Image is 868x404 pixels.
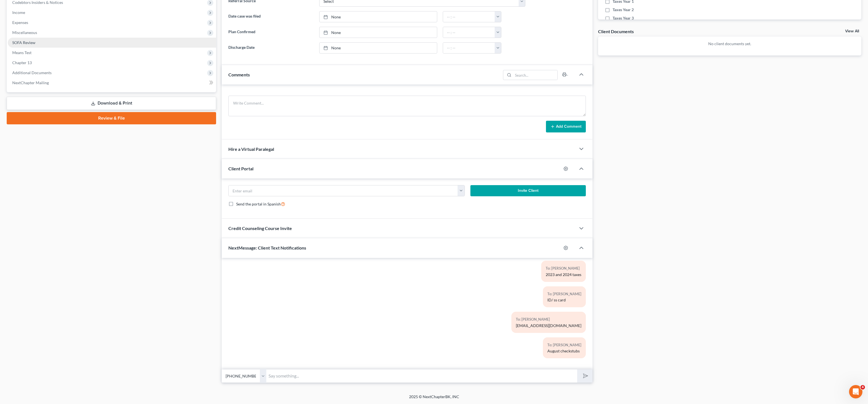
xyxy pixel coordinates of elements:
[226,11,316,22] label: Date case was filed
[613,15,634,21] span: Taxes Year 3
[547,342,581,348] div: To: [PERSON_NAME]
[12,80,49,85] span: NextChapter Mailing
[849,385,862,398] iframe: Intercom live chat
[228,166,253,171] span: Client Portal
[613,7,634,13] span: Taxes Year 2
[12,60,32,65] span: Chapter 13
[7,97,216,110] a: Download & Print
[516,323,581,328] div: [EMAIL_ADDRESS][DOMAIN_NAME]
[443,27,495,38] input: -- : --
[12,20,28,25] span: Expenses
[236,202,281,206] span: Send the portal in Spanish
[12,10,25,15] span: Income
[226,42,316,54] label: Discharge Date
[546,265,581,272] div: To: [PERSON_NAME]
[228,226,292,231] span: Credit Counseling Course Invite
[443,43,495,53] input: -- : --
[228,72,250,77] span: Comments
[443,11,495,22] input: -- : --
[229,185,458,196] input: Enter email
[228,245,306,250] span: NextMessage: Client Text Notifications
[228,146,274,152] span: Hire a Virtual Paralegal
[275,394,593,404] div: 2025 © NextChapterBK, INC
[546,121,586,132] button: Add Comment
[226,27,316,38] label: Plan Confirmed
[12,50,32,55] span: Means Test
[266,369,577,383] input: Say something...
[320,11,437,22] a: None
[547,297,581,303] div: ID/ ss card
[320,43,437,53] a: None
[603,41,857,47] p: No client documents yet.
[320,27,437,38] a: None
[12,30,37,35] span: Miscellaneous
[860,385,865,390] span: 4
[513,70,557,80] input: Search...
[12,70,52,75] span: Additional Documents
[516,316,581,323] div: To: [PERSON_NAME]
[845,29,859,33] a: View All
[7,112,216,124] a: Review & File
[470,185,586,196] button: Invite Client
[8,38,216,48] a: SOFA Review
[598,28,634,34] div: Client Documents
[547,348,581,354] div: August checkstubs
[8,78,216,88] a: NextChapter Mailing
[546,272,581,277] div: 2023 and 2024 taxes
[12,40,35,45] span: SOFA Review
[547,291,581,297] div: To: [PERSON_NAME]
